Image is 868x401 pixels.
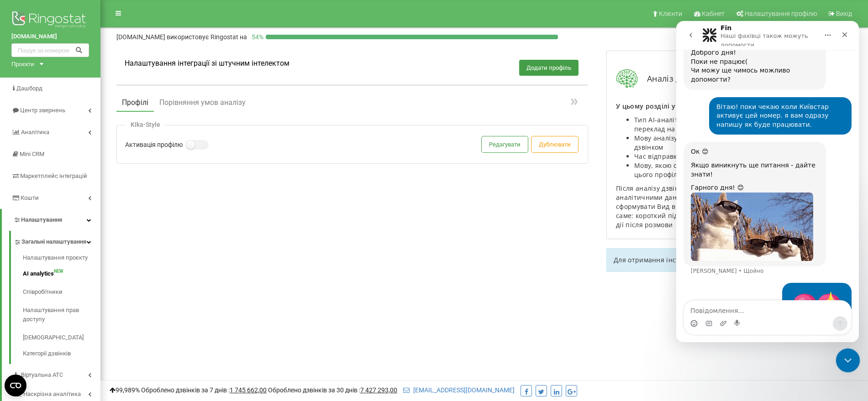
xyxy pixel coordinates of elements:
button: Надіслати повідомлення… [157,295,171,310]
button: Порівняння умов аналізу [154,94,251,111]
input: Пошук за номером [11,43,89,57]
a: Загальні налаштування [14,231,100,250]
textarea: Повідомлення... [8,280,175,295]
p: У цьому розділі у вас є можливість налаштовувати: [616,102,842,111]
a: [DOMAIN_NAME] [11,32,89,41]
a: Категорії дзвінків [23,347,100,358]
p: [DOMAIN_NAME] [116,32,247,42]
li: Мову, якою очікується розмова для опрацювання в межах цього профілю [634,161,842,179]
span: Вихід [836,10,852,17]
li: Тип AI-аналітики: транскрибацію мовою оригіналу або переклад на англійську мову [634,115,842,134]
p: Після аналізу дзвінка - в карточці дзвінка зʼявиться заповнений аналітичними даними блок "Аналіз ... [616,184,842,229]
a: Віртуальна АТС [14,364,100,383]
u: 7 427 293,00 [360,386,397,394]
label: Активація профілю [125,140,183,149]
button: Вибір емодзі [14,299,21,306]
p: Для отримання інструкції щодо інтеграції перейдіть до [614,255,845,265]
button: Завантажити вкладений файл [43,299,51,306]
img: Ringostat logo [11,9,89,32]
div: sparkling heart [106,262,175,322]
div: Аналіз дзвінків за допомогою AI [616,69,842,88]
iframe: Intercom live chat [676,21,859,342]
h1: Налаштування інтеграції зі штучним інтелектом [125,59,289,68]
button: Додати профіль [519,60,579,76]
span: Аналiтика [21,129,49,135]
u: 1 745 662,00 [230,386,267,394]
button: Профілі [116,94,154,112]
button: Редагувати [482,136,528,152]
li: Мову аналізу дзвінка, якою відображатиметься AI-звіт за дзвінком [634,134,842,152]
a: Налаштування проєкту [23,253,100,265]
div: Проєкти [11,59,34,68]
a: AI analyticsNEW [23,265,100,283]
p: 54 % [247,32,266,42]
span: Віртуальна АТС [21,370,63,380]
button: вибір GIF-файлів [29,299,36,306]
span: використовує Ringostat на [167,33,247,41]
span: Налаштування профілю [745,10,817,17]
span: Наскрізна аналітика [23,390,81,399]
a: Налаштування [2,209,100,231]
button: Дублювати [531,136,578,152]
div: KIka-Style [126,121,165,129]
span: 99,989% [110,386,140,394]
span: Mini CRM [20,151,44,157]
a: Налаштування прав доступу [23,301,100,328]
button: Start recording [58,299,65,306]
span: Загальні налаштування [21,237,86,246]
div: Odesseo каже… [7,262,175,333]
span: Клієнти [659,10,682,17]
span: Кошти [21,194,39,201]
span: Кабінет [702,10,725,17]
div: sparkling heart [113,273,168,317]
a: [EMAIL_ADDRESS][DOMAIN_NAME] [403,386,515,394]
li: Час відправки дзвінка на аналіз штучному інтелекту [634,152,842,161]
span: Центр звернень [20,107,65,114]
button: Open CMP widget [5,375,26,396]
span: Дашборд [16,85,42,92]
span: Оброблено дзвінків за 7 днів : [141,386,267,394]
span: Оброблено дзвінків за 30 днів : [268,386,397,394]
a: [DEMOGRAPHIC_DATA] [23,328,100,347]
span: Маркетплейс інтеграцій [20,172,87,179]
iframe: Intercom live chat [836,349,860,373]
span: Налаштування [21,216,62,223]
a: Співробітники [23,283,100,301]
